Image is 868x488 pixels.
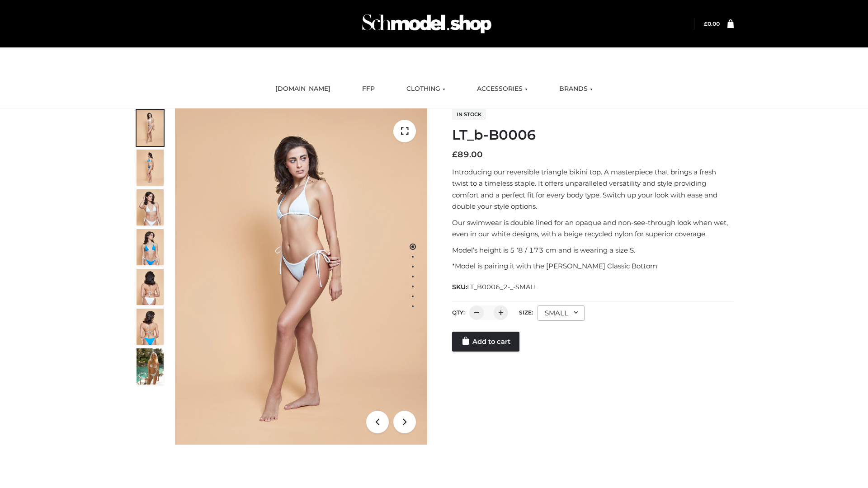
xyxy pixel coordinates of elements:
img: ArielClassicBikiniTop_CloudNine_AzureSky_OW114ECO_3-scaled.jpg [137,189,164,225]
img: ArielClassicBikiniTop_CloudNine_AzureSky_OW114ECO_1 [175,108,427,445]
img: ArielClassicBikiniTop_CloudNine_AzureSky_OW114ECO_2-scaled.jpg [137,150,164,186]
span: £ [452,150,458,160]
a: FFP [355,79,382,99]
div: SMALL [538,305,585,321]
img: ArielClassicBikiniTop_CloudNine_AzureSky_OW114ECO_1-scaled.jpg [137,110,164,146]
span: £ [704,20,708,27]
h1: LT_b-B0006 [452,127,734,143]
img: ArielClassicBikiniTop_CloudNine_AzureSky_OW114ECO_4-scaled.jpg [137,229,164,265]
img: ArielClassicBikiniTop_CloudNine_AzureSky_OW114ECO_7-scaled.jpg [137,269,164,305]
p: *Model is pairing it with the [PERSON_NAME] Classic Bottom [452,260,734,272]
bdi: 89.00 [452,150,483,160]
a: ACCESSORIES [470,79,534,99]
img: ArielClassicBikiniTop_CloudNine_AzureSky_OW114ECO_8-scaled.jpg [137,309,164,345]
img: Schmodel Admin 964 [359,6,495,42]
img: Arieltop_CloudNine_AzureSky2.jpg [137,348,164,385]
bdi: 0.00 [704,20,720,27]
span: In stock [452,109,486,120]
p: Model’s height is 5 ‘8 / 173 cm and is wearing a size S. [452,244,734,256]
a: BRANDS [552,79,599,99]
p: Our swimwear is double lined for an opaque and non-see-through look when wet, even in our white d... [452,217,734,240]
p: Introducing our reversible triangle bikini top. A masterpiece that brings a fresh twist to a time... [452,166,734,212]
a: [DOMAIN_NAME] [269,79,337,99]
a: £0.00 [704,20,720,27]
span: LT_B0006_2-_-SMALL [467,283,538,291]
a: Add to cart [452,332,519,352]
label: Size: [519,309,533,316]
span: SKU: [452,282,538,292]
label: QTY: [452,309,465,316]
a: CLOTHING [400,79,452,99]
